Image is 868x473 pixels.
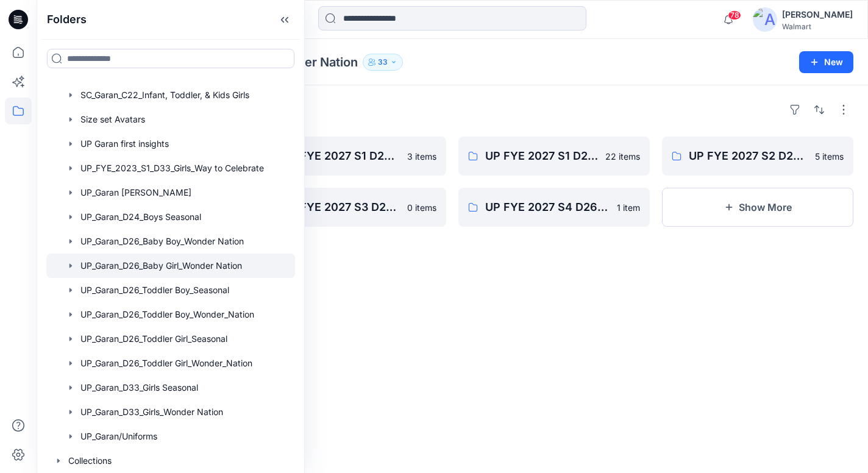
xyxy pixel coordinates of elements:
button: Show More [662,188,853,227]
p: 0 items [407,201,436,214]
p: UP FYE 2027 S3 D26 BG Hanging Garan [282,199,400,216]
button: New [799,51,853,73]
p: 22 items [605,150,640,163]
span: 78 [728,10,741,20]
p: 33 [378,55,388,69]
a: UP FYE 2027 S3 D26 BG Hanging Garan0 items [255,188,446,227]
img: avatar [753,7,777,32]
a: UP FYE 2027 S2 D26 BG Table Garan5 items [662,137,853,176]
p: 5 items [815,150,844,163]
a: UP FYE 2027 S1 D26 BG Hanging Garan3 items [255,137,446,176]
div: [PERSON_NAME] [782,7,853,22]
p: UP FYE 2027 S1 D26 BG Hanging Garan [282,148,400,165]
p: 1 item [617,201,640,214]
p: UP FYE 2027 S4 D26 BG Table Garan [485,199,610,216]
a: UP FYE 2027 S4 D26 BG Table Garan1 item [458,188,650,227]
a: UP FYE 2027 S1 D26 BG Table Garan22 items [458,137,650,176]
div: Walmart [782,22,853,31]
p: 3 items [407,150,436,163]
p: UP FYE 2027 S1 D26 BG Table Garan [485,148,598,165]
button: 33 [363,54,403,71]
p: UP FYE 2027 S2 D26 BG Table Garan [689,148,808,165]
